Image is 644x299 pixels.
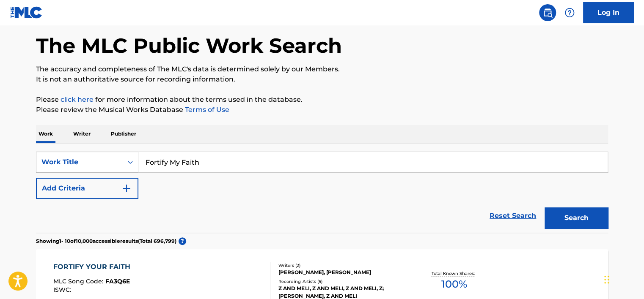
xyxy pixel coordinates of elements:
[53,277,105,285] span: MLC Song Code :
[604,267,609,292] div: টেনে আনুন
[542,8,553,18] img: search
[561,4,578,21] div: Help
[441,277,467,292] span: 100 %
[179,237,186,245] span: ?
[278,262,406,269] div: Writers ( 2 )
[36,105,608,115] p: Please review the Musical Works Database
[41,157,118,167] div: Work Title
[53,286,73,294] span: ISWC :
[545,207,608,228] button: Search
[36,237,176,245] p: Showing 1 - 10 of 10,000 accessible results (Total 696,799 )
[36,33,342,58] h1: The MLC Public Work Search
[36,125,55,143] p: Work
[36,178,138,199] button: Add Criteria
[539,4,556,21] a: Public Search
[71,125,93,143] p: Writer
[36,152,608,233] form: Search Form
[431,270,476,277] p: Total Known Shares:
[121,183,132,193] img: 9d2ae6d4665cec9f34b9.svg
[602,258,644,299] div: চ্যাট উইজেট
[61,95,94,103] a: click here
[53,262,135,272] div: FORTIFY YOUR FAITH
[10,6,43,19] img: MLC Logo
[564,8,575,18] img: help
[36,95,608,105] p: Please for more information about the terms used in the database.
[278,278,406,285] div: Recording Artists ( 5 )
[183,106,229,114] a: Terms of Use
[485,207,540,225] a: Reset Search
[278,269,406,276] div: [PERSON_NAME], [PERSON_NAME]
[105,277,130,285] span: FA3Q6E
[36,64,608,74] p: The accuracy and completeness of The MLC's data is determined solely by our Members.
[602,258,644,299] iframe: Chat Widget
[36,74,608,84] p: It is not an authoritative source for recording information.
[583,2,634,23] a: Log In
[108,125,139,143] p: Publisher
